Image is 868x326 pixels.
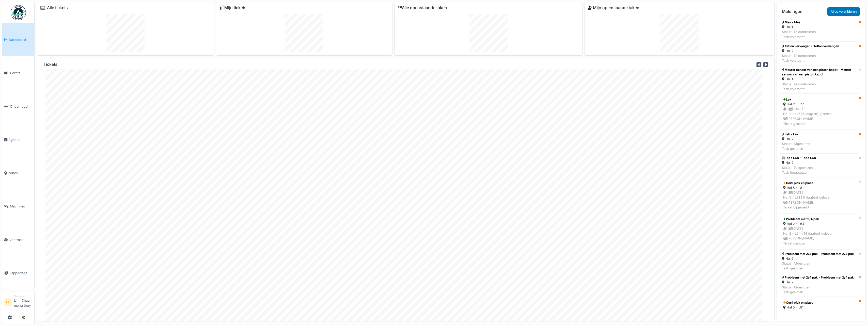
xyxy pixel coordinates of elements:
[8,137,32,142] span: Agenda
[780,153,859,177] a: Tape L68 - Tape L68 Hal 2 Status: ToegewezenTaak toegewezen
[14,294,32,310] li: Linh Chau mong thuy
[780,213,859,249] a: Probleem met 2/4 pak Hal 2 - L64 1 |[DATE]Hal 2 - L64 | 14 dag(en) geleden [PERSON_NAME]Ticket ge...
[11,5,26,20] img: Badge_color-CXgf-gQk.svg
[47,5,68,10] a: Alle tickets
[782,285,854,295] div: Status: Afgesloten Taak gesloten
[2,23,34,56] a: Dashboard
[783,97,856,102] div: Lek
[4,298,12,306] li: LC
[782,20,816,25] div: Mes - Mes
[8,171,32,175] span: Zones
[782,68,857,77] div: Meurer sensor van een piston kapot - Meurer sensor van een piston kapot
[782,261,854,271] div: Status: Afgesloten Taak gesloten
[780,42,859,66] a: Teflon vervangen - Teflon vervangen Hal 2 Status: Te controlerenTaak volbracht
[783,102,856,107] div: Hal 2 - L77
[10,104,32,109] span: Onderhoud
[2,56,34,90] a: Tickets
[780,94,859,130] a: Lek Hal 2 - L77 1 |[DATE]Hal 2 - L77 | 0 dag(en) geleden [PERSON_NAME]Ticket gesloten
[4,294,32,311] a: LC ManagerLinh Chau mong thuy
[782,165,816,175] div: Status: Toegewezen Taak toegewezen
[782,77,857,81] div: Hal 1
[9,237,32,242] span: Voorraad
[782,132,810,137] div: Lek - Lek
[2,223,34,256] a: Voorraad
[783,185,856,190] div: Hal 5 - L81
[782,141,810,151] div: Status: Afgesloten Taak gesloten
[780,18,859,42] a: Mes - Mes Hal 1 Status: Te controlerenTaak volbracht
[783,181,856,185] div: Corti pick en place
[2,123,34,156] a: Agenda
[782,137,810,141] div: Hal 2
[782,9,802,14] h6: Meldingen
[782,25,816,29] div: Hal 1
[783,107,856,126] div: 1 | [DATE] Hal 2 - L77 | 0 dag(en) geleden [PERSON_NAME] Ticket gesloten
[2,90,34,123] a: Onderhoud
[783,305,856,310] div: Hal 5 - L81
[219,5,246,10] a: Mijn tickets
[9,71,32,75] span: Tickets
[782,252,854,256] div: Probleem met 2/4 pak - Probleem met 2/4 pak
[780,65,859,94] a: Meurer sensor van een piston kapot - Meurer sensor van een piston kapot Hal 1 Status: Te controle...
[782,82,857,91] div: Status: Te controleren Taak volbracht
[2,156,34,190] a: Zones
[14,294,32,298] div: Manager
[780,177,859,213] a: Corti pick en place Hal 5 - L81 1 |[DATE]Hal 5 - L81 | 0 dag(en) geleden [PERSON_NAME]Ticket bijg...
[780,249,859,273] a: Probleem met 2/4 pak - Probleem met 2/4 pak Hal 2 Status: AfgeslotenTaak gesloten
[782,160,816,165] div: Hal 2
[782,44,839,48] div: Teflon vervangen - Teflon vervangen
[782,156,816,160] div: Tape L68 - Tape L68
[783,226,856,246] div: 1 | [DATE] Hal 2 - L64 | 14 dag(en) geleden [PERSON_NAME] Ticket gesloten
[782,29,816,39] div: Status: Te controleren Taak volbracht
[783,221,856,226] div: Hal 2 - L64
[588,5,639,10] a: Mijn openstaande taken
[783,300,856,305] div: Corti pick en place
[783,190,856,210] div: 1 | [DATE] Hal 5 - L81 | 0 dag(en) geleden [PERSON_NAME] Ticket bijgewerkt
[9,37,32,42] span: Dashboard
[782,275,854,280] div: Probleem met 2/4 pak - Probleem met 2/4 pak
[9,271,32,275] span: Rapportage
[782,48,839,53] div: Hal 2
[2,190,34,223] a: Machines
[2,256,34,290] a: Rapportage
[782,256,854,261] div: Hal 2
[783,217,856,221] div: Probleem met 2/4 pak
[10,204,32,209] span: Machines
[782,280,854,285] div: Hal 2
[398,5,447,10] a: Alle openstaande taken
[780,130,859,154] a: Lek - Lek Hal 2 Status: AfgeslotenTaak gesloten
[43,62,57,67] h6: Tickets
[780,273,859,297] a: Probleem met 2/4 pak - Probleem met 2/4 pak Hal 2 Status: AfgeslotenTaak gesloten
[782,53,839,63] div: Status: Te controleren Taak volbracht
[827,7,860,16] a: Alles verwijderen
